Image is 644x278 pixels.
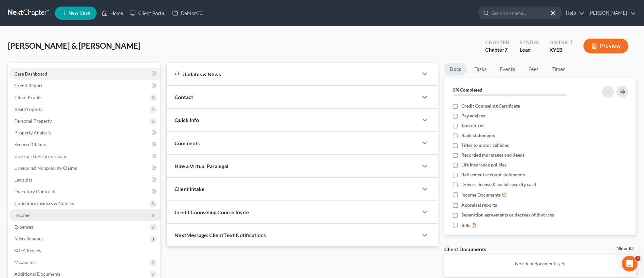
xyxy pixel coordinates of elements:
div: Client Documents [444,246,486,252]
a: Unsecured Nonpriority Claims [9,162,160,174]
span: Quick Info [175,117,199,123]
span: Expenses [14,224,33,230]
a: Fees [523,63,544,76]
a: Client Portal [126,7,169,19]
a: Secured Claims [9,139,160,150]
span: Income [14,212,29,218]
span: [PERSON_NAME] & [PERSON_NAME] [8,41,140,50]
span: Hire a Virtual Paralegal [175,163,228,169]
div: Status [520,39,539,46]
span: Tax returns [461,122,484,129]
div: Chapter [485,39,509,46]
span: Pay advices [461,113,485,119]
span: Appraisal reports [461,202,497,208]
span: Life insurance policies [461,162,506,168]
span: Secured Claims [14,142,46,147]
span: Real Property [14,106,43,112]
span: NextMessage: Client Text Notifications [175,232,266,238]
span: Contact [175,94,193,100]
a: Timer [546,63,570,76]
span: Client Profile [14,95,42,100]
a: Property Analysis [9,127,160,139]
div: KYEB [549,46,573,54]
button: Preview [583,39,628,53]
span: Executory Contracts [14,189,56,194]
span: New Case [68,11,90,16]
span: Credit Counseling Course Invite [175,209,249,215]
div: Lead [520,46,539,54]
a: Help [562,7,584,19]
a: Events [494,63,520,76]
strong: 0% Completed [453,87,482,93]
a: [PERSON_NAME] [585,7,636,19]
span: Income Documents [461,192,501,198]
span: Titles to motor vehicles [461,142,509,148]
span: Comments [175,140,200,146]
a: Docs [444,63,467,76]
span: Property Analysis [14,130,51,135]
iframe: Intercom live chat [622,256,637,271]
span: Drivers license & social security card [461,181,536,188]
div: Chapter [485,46,509,54]
span: Miscellaneous [14,236,44,241]
a: Credit Report [9,80,160,92]
a: SOFA Review [9,245,160,256]
span: Separation agreements or decrees of divorces [461,212,554,218]
div: Updates & News [175,71,410,78]
span: Means Test [14,259,37,265]
span: Case Dashboard [14,71,47,77]
span: 7 [505,46,507,53]
div: District [549,39,573,46]
span: Codebtors Insiders & Notices [14,200,74,206]
a: Home [99,7,126,19]
span: Unsecured Nonpriority Claims [14,165,77,171]
a: View All [617,247,634,251]
input: Search by name... [491,7,551,19]
span: Credit Report [14,83,43,88]
p: No client documents yet. [450,260,631,267]
span: Additional Documents [14,271,61,277]
a: Lawsuits [9,174,160,186]
a: Tasks [469,63,492,76]
span: SOFA Review [14,248,42,253]
span: Bank statements [461,132,495,139]
a: Case Dashboard [9,68,160,80]
span: Lawsuits [14,177,32,182]
span: Unsecured Priority Claims [14,153,68,159]
span: Credit Counseling Certificate [461,103,520,109]
span: Retirement account statements [461,171,525,178]
span: Client Intake [175,186,205,192]
span: Bills [461,222,470,229]
a: Executory Contracts [9,186,160,198]
span: Recorded mortgages and deeds [461,152,524,158]
a: DebtorCC [169,7,206,19]
a: Unsecured Priority Claims [9,150,160,162]
span: Personal Property [14,118,52,124]
span: 2 [635,256,640,261]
